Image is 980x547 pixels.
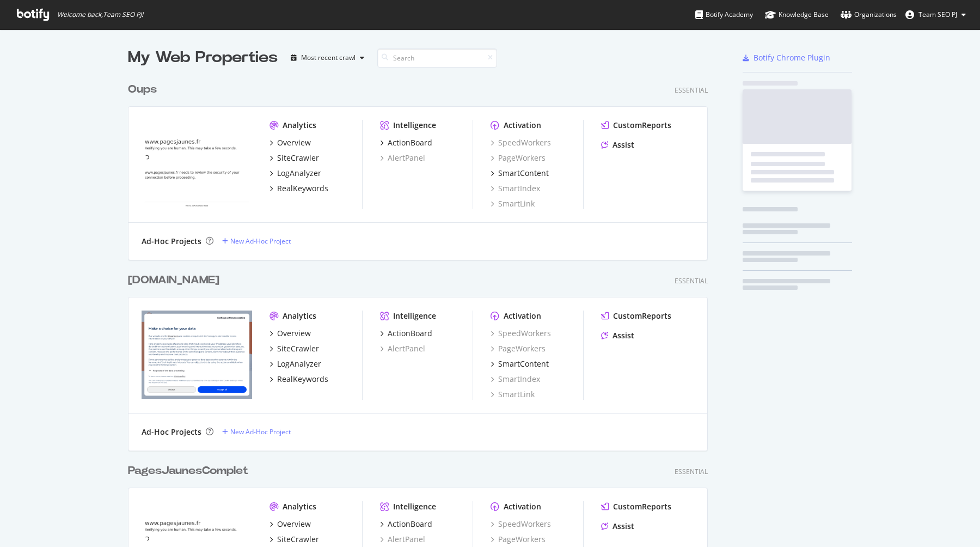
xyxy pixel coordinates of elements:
[283,311,316,321] div: Analytics
[277,374,328,385] div: RealKeywords
[142,236,201,247] div: Ad-Hoc Projects
[612,521,634,532] div: Assist
[277,168,321,179] div: LogAnalyzer
[269,534,319,545] a: SiteCrawler
[613,311,671,321] div: CustomReports
[283,501,316,512] div: Analytics
[695,9,753,20] div: Botify Academy
[222,427,291,436] a: New Ad-Hoc Project
[491,343,546,354] a: PageWorkers
[765,9,829,20] div: Knowledge Base
[380,137,432,148] a: ActionBoard
[388,519,432,530] div: ActionBoard
[601,120,671,131] a: CustomReports
[128,82,161,98] a: Oups
[388,328,432,339] div: ActionBoard
[675,467,708,476] div: Essential
[277,343,319,354] div: SiteCrawler
[601,330,634,341] a: Assist
[601,521,634,532] a: Assist
[277,328,311,339] div: Overview
[754,52,830,63] div: Botify Chrome Plugin
[612,139,634,150] div: Assist
[393,120,436,131] div: Intelligence
[57,10,143,19] span: Welcome back, Team SEO PJ !
[675,86,708,95] div: Essential
[286,49,369,66] button: Most recent crawl
[380,328,432,339] a: ActionBoard
[269,358,321,369] a: LogAnalyzer
[230,236,291,246] div: New Ad-Hoc Project
[380,343,425,354] a: AlertPanel
[277,519,311,530] div: Overview
[283,120,316,131] div: Analytics
[491,137,551,148] a: SpeedWorkers
[504,311,541,321] div: Activation
[269,328,311,339] a: Overview
[222,236,291,246] a: New Ad-Hoc Project
[269,519,311,530] a: Overview
[128,47,278,69] div: My Web Properties
[269,183,328,194] a: RealKeywords
[230,427,291,436] div: New Ad-Hoc Project
[491,374,540,385] a: SmartIndex
[142,427,201,437] div: Ad-Hoc Projects
[301,54,356,61] div: Most recent crawl
[269,374,328,385] a: RealKeywords
[743,52,830,63] a: Botify Chrome Plugin
[498,358,549,369] div: SmartContent
[393,501,436,512] div: Intelligence
[491,519,551,530] a: SpeedWorkers
[613,501,671,512] div: CustomReports
[269,153,319,163] a: SiteCrawler
[675,276,708,285] div: Essential
[612,330,634,341] div: Assist
[491,389,535,400] a: SmartLink
[380,519,432,530] a: ActionBoard
[128,272,224,288] a: [DOMAIN_NAME]
[491,534,546,545] a: PageWorkers
[897,6,975,23] button: Team SEO PJ
[128,272,219,288] div: [DOMAIN_NAME]
[277,358,321,369] div: LogAnalyzer
[380,153,425,163] a: AlertPanel
[277,137,311,148] div: Overview
[128,82,157,98] div: Oups
[128,463,253,479] a: PagesJaunesComplet
[269,168,321,179] a: LogAnalyzer
[142,311,252,399] img: www.ootravaux.fr
[504,501,541,512] div: Activation
[498,168,549,179] div: SmartContent
[277,534,319,545] div: SiteCrawler
[601,139,634,150] a: Assist
[491,198,535,209] a: SmartLink
[504,120,541,131] div: Activation
[491,183,540,194] a: SmartIndex
[841,9,897,20] div: Organizations
[269,137,311,148] a: Overview
[491,153,546,163] a: PageWorkers
[393,311,436,321] div: Intelligence
[491,328,551,339] a: SpeedWorkers
[128,463,248,479] div: PagesJaunesComplet
[601,311,671,321] a: CustomReports
[601,501,671,512] a: CustomReports
[388,137,432,148] div: ActionBoard
[491,168,549,179] a: SmartContent
[613,120,671,131] div: CustomReports
[380,534,425,545] div: AlertPanel
[142,120,252,208] img: www.pagesjaunes.fr/oups
[277,153,319,163] div: SiteCrawler
[269,343,319,354] a: SiteCrawler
